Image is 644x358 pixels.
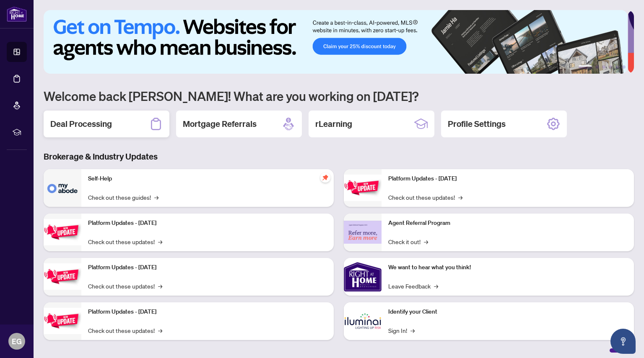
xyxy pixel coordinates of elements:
button: 5 [615,65,619,69]
button: Open asap [610,329,636,354]
a: Check out these updates!→ [88,237,162,246]
img: Platform Updates - July 21, 2025 [44,263,81,290]
img: Self-Help [44,169,81,207]
span: pushpin [320,173,330,183]
h2: rLearning [315,118,352,130]
img: Slide 0 [44,10,628,74]
img: Agent Referral Program [344,221,382,244]
h2: Profile Settings [448,118,506,130]
p: Platform Updates - [DATE] [388,174,627,183]
button: 4 [609,65,612,69]
img: Platform Updates - July 8, 2025 [44,308,81,334]
p: We want to hear what you think! [388,263,627,272]
h1: Welcome back [PERSON_NAME]! What are you working on [DATE]? [44,88,634,104]
span: → [458,193,462,202]
img: We want to hear what you think! [344,258,382,296]
span: → [158,237,162,246]
a: Check it out!→ [388,237,428,246]
a: Sign In!→ [388,326,415,335]
a: Check out these updates!→ [388,193,462,202]
p: Identify your Client [388,307,627,317]
span: → [434,281,438,291]
span: → [410,326,415,335]
img: Platform Updates - June 23, 2025 [344,175,382,201]
img: logo [7,6,27,22]
span: → [158,326,162,335]
span: EG [12,335,22,347]
button: 3 [602,65,605,69]
span: → [154,193,158,202]
a: Check out these updates!→ [88,326,162,335]
h2: Deal Processing [50,118,112,130]
button: 6 [622,65,626,69]
img: Identify your Client [344,302,382,340]
span: → [424,237,428,246]
img: Platform Updates - September 16, 2025 [44,219,81,245]
p: Platform Updates - [DATE] [88,263,327,272]
p: Agent Referral Program [388,219,627,228]
p: Platform Updates - [DATE] [88,219,327,228]
p: Self-Help [88,174,327,183]
button: 2 [595,65,599,69]
h3: Brokerage & Industry Updates [44,151,634,162]
button: 1 [579,65,592,69]
p: Platform Updates - [DATE] [88,307,327,317]
span: → [158,281,162,291]
h2: Mortgage Referrals [183,118,257,130]
a: Check out these updates!→ [88,281,162,291]
a: Check out these guides!→ [88,193,158,202]
a: Leave Feedback→ [388,281,438,291]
